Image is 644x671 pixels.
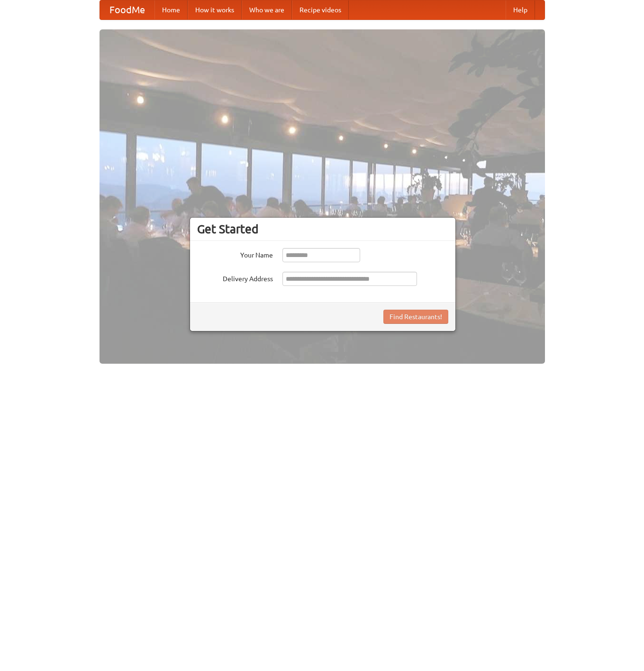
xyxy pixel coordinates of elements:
[383,310,448,324] button: Find Restaurants!
[100,0,154,19] a: FoodMe
[154,0,188,19] a: Home
[292,0,349,19] a: Recipe videos
[242,0,292,19] a: Who we are
[197,248,273,260] label: Your Name
[197,222,448,236] h3: Get Started
[506,0,535,19] a: Help
[197,272,273,284] label: Delivery Address
[188,0,242,19] a: How it works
